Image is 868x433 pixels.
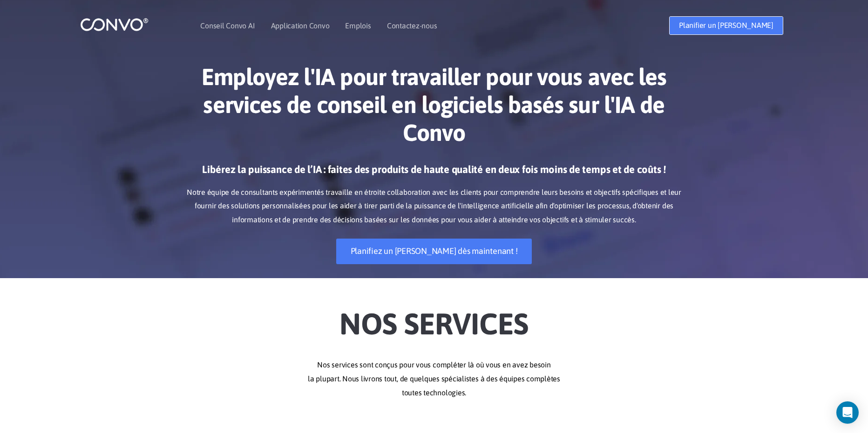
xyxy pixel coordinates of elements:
h3: Libérez la puissance de l’IA : faites des produits de haute qualité en deux fois moins de temps e... [176,163,692,183]
a: Planifiez un [PERSON_NAME] dès maintenant ! [336,239,532,264]
h2: Nos Services [176,292,692,344]
p: Nos services sont conçus pour vous compléter là où vous en avez besoin la plupart. Nous livrons t... [176,358,692,400]
img: logo_1.png [80,17,149,32]
a: Application Convo [271,22,330,29]
p: Notre équipe de consultants expérimentés travaille en étroite collaboration avec les clients pour... [176,186,692,227]
a: Planifier un [PERSON_NAME] [669,16,783,35]
a: Emplois [345,22,371,29]
a: Contactez-nous [387,22,437,29]
div: Open Intercom Messenger [836,401,859,424]
a: Conseil Convo AI [200,22,255,29]
h1: Employez l'IA pour travailler pour vous avec les services de conseil en logiciels basés sur l'IA ... [176,63,692,153]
